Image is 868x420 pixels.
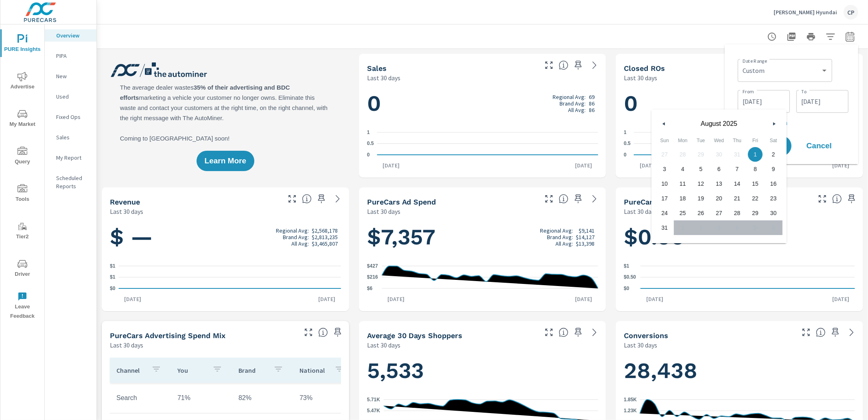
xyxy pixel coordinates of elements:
button: 14 [728,176,746,191]
p: Last 30 days [110,207,143,216]
span: 16 [770,176,777,191]
text: $1 [624,263,630,269]
button: Make Fullscreen [542,192,555,205]
span: August 2025 [670,120,768,128]
button: 19 [692,191,710,206]
h5: Conversions [624,331,668,340]
div: My Report [45,152,96,164]
a: See more details in report [331,192,344,205]
p: PIPA [56,52,90,60]
span: My Market [3,109,42,129]
span: Save this to your personalized report [572,192,585,205]
p: [DATE] [826,295,855,303]
p: 86 [589,107,595,113]
button: Print Report [803,29,819,45]
button: Make Fullscreen [286,192,299,205]
span: Advertise [3,72,42,92]
text: 1.23K [624,408,637,414]
p: Last 30 days [367,340,400,350]
p: Last 30 days [367,207,400,216]
div: New [45,70,96,82]
p: $2,568,178 [312,227,338,234]
p: My Report [56,154,90,162]
a: See more details in report [588,59,601,72]
span: Save this to your personalized report [315,192,328,205]
td: 82% [232,388,293,408]
p: Used [56,92,90,101]
span: Query [3,147,42,167]
button: 5 [692,162,710,176]
p: [DATE] [634,161,662,169]
span: Total sales revenue over the selected date range. [Source: This data is sourced from the dealer’s... [302,194,312,204]
span: 31 [661,220,668,235]
button: 4 [674,162,692,176]
p: 86 [589,100,595,107]
span: Number of vehicles sold by the dealership over the selected date range. [Source: This data is sou... [559,60,568,70]
h5: Closed ROs [624,64,665,73]
p: Channel [116,366,145,374]
button: 2 [764,147,783,162]
text: $1 [110,263,116,269]
p: Scheduled Reports [56,174,90,190]
p: Last 30 days [624,340,657,350]
button: Make Fullscreen [542,59,555,72]
span: Wed [710,134,728,147]
text: $6 [367,286,373,291]
td: 73% [293,388,354,408]
button: Select Date Range [842,29,858,45]
span: 17 [661,191,668,206]
h5: PureCars Ad Spend Per Unit Sold [624,198,744,206]
p: + Add comparison [738,118,848,128]
span: Driver [3,259,42,279]
span: 19 [698,191,704,206]
span: This table looks at how you compare to the amount of budget you spend per channel as opposed to y... [318,328,328,337]
text: $1 [110,275,116,280]
button: Make Fullscreen [302,326,315,339]
span: 6 [717,162,721,176]
h1: 0 [624,90,855,117]
button: 15 [746,176,765,191]
button: 20 [710,191,728,206]
text: 0.5 [624,141,631,147]
h5: PureCars Ad Spend [367,198,436,206]
text: 5.47K [367,408,380,413]
button: 13 [710,176,728,191]
span: 10 [661,176,668,191]
text: 1 [624,130,627,135]
span: The number of dealer-specified goals completed by a visitor. [Source: This data is provided by th... [816,328,826,337]
a: See more details in report [845,326,858,339]
span: 11 [680,176,686,191]
p: $2,813,235 [312,234,338,240]
span: 27 [716,206,722,220]
button: "Export Report to PDF" [783,29,800,45]
p: All Avg: [568,107,586,113]
p: Last 30 days [110,340,143,350]
span: 22 [752,191,759,206]
p: Brand Avg: [547,234,573,240]
button: Learn More [197,151,254,171]
span: Tue [692,134,710,147]
button: 18 [674,191,692,206]
p: [DATE] [569,161,598,169]
span: 9 [772,162,775,176]
h1: 0 [367,90,598,117]
text: $216 [367,275,378,280]
button: 10 [656,176,674,191]
p: $3,465,807 [312,240,338,247]
button: 1 [746,147,765,162]
span: Sat [764,134,783,147]
p: Regional Avg: [553,94,586,100]
p: Fixed Ops [56,113,90,121]
p: You [177,366,206,374]
button: 26 [692,206,710,220]
p: Overview [56,31,90,40]
p: [DATE] [641,295,669,303]
p: [DATE] [313,295,341,303]
button: Make Fullscreen [542,326,555,339]
span: 18 [680,191,686,206]
span: 25 [680,206,686,220]
button: 30 [764,206,783,220]
p: $9,141 [579,227,595,234]
div: Overview [45,29,96,42]
h1: 5,533 [367,357,598,385]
